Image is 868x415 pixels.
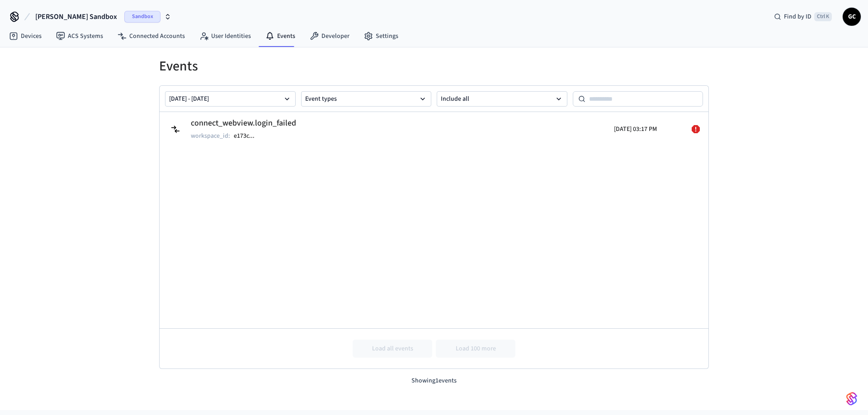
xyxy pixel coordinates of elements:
[191,117,296,130] h2: connect_webview.login_failed
[258,28,302,44] a: Events
[302,28,357,44] a: Developer
[784,12,811,21] span: Find by ID
[614,125,657,134] p: [DATE] 03:17 PM
[437,91,567,107] button: Include all
[846,392,857,406] img: SeamLogoGradient.69752ec5.svg
[814,12,832,21] span: Ctrl K
[110,28,192,44] a: Connected Accounts
[843,8,861,26] button: GC
[357,28,406,44] a: Settings
[232,131,264,141] button: e173c...
[159,58,709,75] h1: Events
[35,11,117,22] span: [PERSON_NAME] Sandbox
[192,28,258,44] a: User Identities
[2,28,49,44] a: Devices
[165,91,296,107] button: [DATE] - [DATE]
[124,11,160,23] span: Sandbox
[767,9,839,25] div: Find by IDCtrl K
[301,91,432,107] button: Event types
[844,9,860,25] span: GC
[191,131,230,140] p: workspace_id :
[49,28,110,44] a: ACS Systems
[159,376,709,386] p: Showing 1 events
